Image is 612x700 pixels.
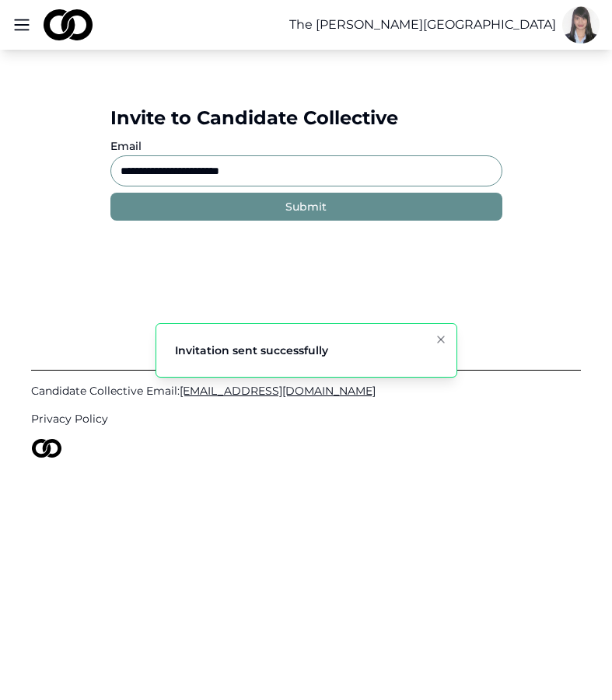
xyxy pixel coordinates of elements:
label: Email [110,139,142,153]
a: Privacy Policy [31,411,581,427]
img: logo [31,439,62,458]
a: Candidate Collective Email:[EMAIL_ADDRESS][DOMAIN_NAME] [31,383,581,399]
img: 51457996-7adf-4995-be40-a9f8ac946256-Picture1-profile_picture.jpg [562,6,600,44]
img: logo [44,9,93,40]
div: Invitation sent successfully [175,343,328,358]
button: Submit [110,193,502,221]
span: [EMAIL_ADDRESS][DOMAIN_NAME] [180,384,376,398]
div: Submit [285,199,327,214]
div: Invite to Candidate Collective [110,106,502,131]
button: The [PERSON_NAME][GEOGRAPHIC_DATA] [289,16,556,34]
